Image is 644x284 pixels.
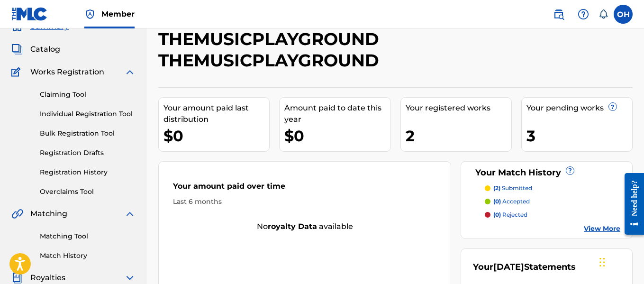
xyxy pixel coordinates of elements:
[473,261,576,274] div: Your Statements
[284,125,390,147] div: $0
[485,211,620,219] a: (0) rejected
[526,102,632,114] div: Your pending works
[597,238,644,284] iframe: Chat Widget
[158,7,524,71] h2: THEMUSICPLAYGROUND THEMUSICPLAYGROUND THEMUSICPLAYGROUND
[574,5,593,24] div: Help
[40,128,136,138] a: Bulk Registration Tool
[11,66,24,78] img: Works Registration
[493,197,530,206] p: accepted
[30,208,67,220] span: Matching
[11,7,48,21] img: MLC Logo
[566,167,574,174] span: ?
[159,221,451,232] div: No available
[578,9,589,20] img: help
[268,222,317,231] strong: royalty data
[30,44,60,55] span: Catalog
[40,109,136,119] a: Individual Registration Tool
[406,125,511,147] div: 2
[40,167,136,177] a: Registration History
[526,125,632,147] div: 3
[124,66,136,78] img: expand
[493,262,524,272] span: [DATE]
[473,166,620,179] div: Your Match History
[599,9,608,19] div: Notifications
[493,198,501,205] span: (0)
[614,5,633,24] div: User Menu
[101,9,135,19] span: Member
[617,166,644,242] iframe: Resource Center
[11,44,60,55] a: CatalogCatalog
[549,5,568,24] a: Public Search
[493,184,500,192] span: (2)
[11,208,23,220] img: Matching
[11,44,23,55] img: Catalog
[84,9,96,20] img: Top Rightsholder
[163,125,269,147] div: $0
[284,102,390,125] div: Amount paid to date this year
[40,231,136,241] a: Matching Tool
[30,272,65,284] span: Royalties
[173,197,436,207] div: Last 6 months
[553,9,564,20] img: search
[40,148,136,158] a: Registration Drafts
[124,272,136,284] img: expand
[493,211,527,219] p: rejected
[11,21,69,32] a: SummarySummary
[40,251,136,261] a: Match History
[485,197,620,206] a: (0) accepted
[493,184,532,192] p: submitted
[163,102,269,125] div: Your amount paid last distribution
[173,181,436,197] div: Your amount paid over time
[493,211,501,218] span: (0)
[40,187,136,197] a: Overclaims Tool
[11,272,23,284] img: Royalties
[584,224,620,234] a: View More
[406,102,511,114] div: Your registered works
[40,90,136,100] a: Claiming Tool
[124,208,136,220] img: expand
[30,66,104,78] span: Works Registration
[609,103,617,110] span: ?
[485,184,620,192] a: (2) submitted
[599,248,605,276] div: Drag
